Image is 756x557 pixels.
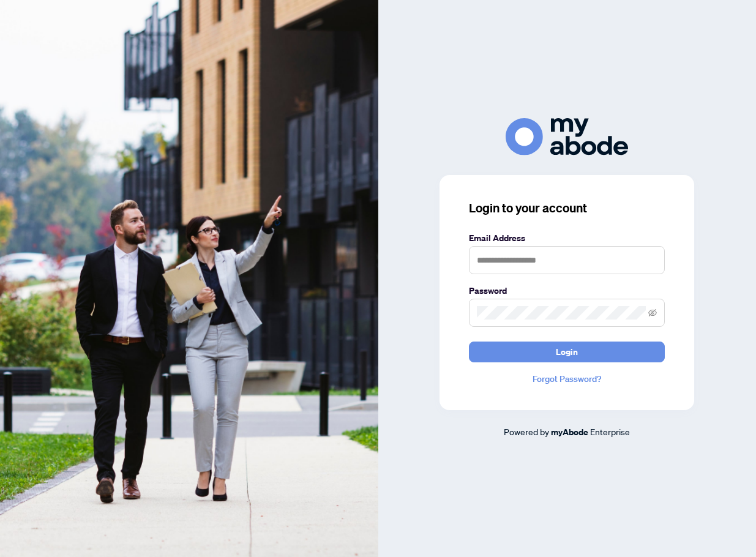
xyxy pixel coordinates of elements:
[469,342,665,362] button: Login
[469,200,665,217] h3: Login to your account
[556,342,578,362] span: Login
[551,425,588,439] a: myAbode
[469,231,665,245] label: Email Address
[506,118,628,155] img: ma-logo
[590,426,630,437] span: Enterprise
[504,426,549,437] span: Powered by
[648,308,657,317] span: eye-invisible
[469,372,665,386] a: Forgot Password?
[469,284,665,297] label: Password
